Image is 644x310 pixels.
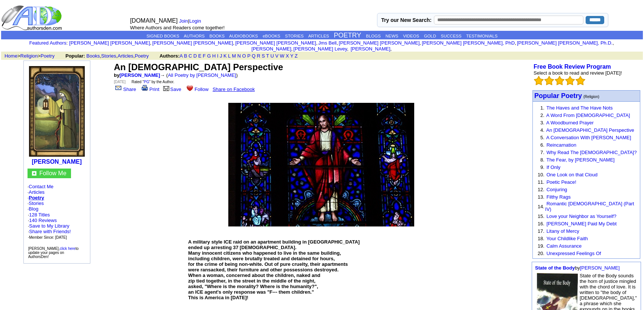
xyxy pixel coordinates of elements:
[538,221,544,226] font: 16.
[546,157,615,163] a: The Fear, by [PERSON_NAME]
[160,53,180,59] b: Authors:
[540,105,544,111] font: 1.
[130,25,225,30] font: Where Authors and Readers come together!
[547,150,637,155] a: Why Read The [DEMOGRAPHIC_DATA]?
[534,92,582,99] font: Popular Poetry
[540,112,544,118] font: 2.
[290,53,293,59] a: Y
[547,251,601,256] a: Unexpressed Feelings Of
[286,53,289,59] a: X
[213,87,255,92] a: Share on Facebook
[547,213,616,219] a: Love your Neighbor as Yourself?
[151,41,152,45] font: i
[251,46,291,52] a: [PERSON_NAME]
[203,53,206,59] a: F
[69,40,150,46] a: [PERSON_NAME] [PERSON_NAME]
[28,184,86,240] font: · · · · ·
[266,53,269,59] a: T
[29,200,44,206] a: Stories
[187,85,193,91] img: heart.gif
[220,53,222,59] a: J
[547,142,576,148] a: Reincarnation
[29,184,53,189] a: Contact Me
[285,34,304,38] a: STORIES
[547,221,617,226] a: [PERSON_NAME] Paid My Debt
[422,40,515,46] a: [PERSON_NAME] [PERSON_NAME], PhD
[235,40,316,46] a: [PERSON_NAME] [PERSON_NAME]
[540,150,544,155] font: 7.
[152,40,233,46] a: [PERSON_NAME] [PERSON_NAME]
[188,295,248,300] span: This is America in [DATE]!
[188,250,341,256] span: Many innocent citizens who happened to live in the same building,
[193,53,197,59] a: D
[188,256,335,261] span: including children, were brutally treated and detained for hours,
[188,273,320,278] span: When a woman, concerned about the children, naked and
[86,53,100,59] a: Books
[114,62,283,72] font: An [DEMOGRAPHIC_DATA] Perspective
[534,93,582,99] a: Popular Poetry
[28,212,71,240] font: · ·
[232,53,236,59] a: M
[29,235,67,239] font: Member Since: [DATE]
[544,76,554,85] img: bigemptystars.png
[140,87,160,92] a: Print
[386,34,399,38] a: NEWS
[546,127,634,133] a: An [DEMOGRAPHIC_DATA] Perspective
[516,41,517,45] font: i
[366,34,381,38] a: BLOGS
[29,66,85,157] img: 112038.jpg
[538,172,544,177] font: 10.
[4,53,17,59] a: Home
[538,187,544,192] font: 12.
[32,159,82,165] a: [PERSON_NAME]
[538,228,544,234] font: 17.
[29,212,50,218] a: 128 Titles
[538,243,544,249] font: 19.
[466,34,498,38] a: TESTIMONIALS
[339,40,419,46] a: [PERSON_NAME] [PERSON_NAME]
[223,53,227,59] a: K
[424,34,436,38] a: GOLD
[403,34,419,38] a: VIDEOS
[538,194,544,200] font: 13.
[565,76,575,85] img: bigemptystars.png
[534,63,611,70] a: Free Book Review Program
[392,47,392,51] font: i
[188,284,318,289] span: asked, "Where is the morality? Where is the humanity?",
[538,251,544,256] font: 20.
[114,72,160,78] font: by
[270,53,274,59] a: U
[538,236,544,241] font: 18.
[168,72,236,78] a: All Poetry by [PERSON_NAME]
[184,53,187,59] a: B
[188,228,360,245] span: A military style ICE raid on an apartment building in [GEOGRAPHIC_DATA]
[540,164,544,170] font: 9.
[534,70,622,76] font: Select a book to read and review [DATE]!
[185,87,209,92] a: Follow
[29,223,69,229] a: Save to My Library
[546,236,588,241] a: Your Childlike Faith
[546,105,612,111] a: The Haves and The Have Nots
[39,170,67,176] font: Follow Me
[184,34,205,38] a: AUTHORS
[263,34,280,38] a: eBOOKS
[540,142,544,148] font: 6.
[546,135,631,140] a: A Conversation With [PERSON_NAME]
[130,17,178,24] font: [DOMAIN_NAME]
[144,80,149,84] a: PG
[229,34,258,38] a: AUDIOBOOKS
[576,76,585,85] img: bigemptystars.png
[117,53,133,59] a: Articles
[318,41,318,45] font: i
[189,18,201,24] a: Login
[69,40,615,52] font: , , , , , , , , , ,
[188,289,314,295] span: an ICE agent's only response was "F--- them children."
[29,206,38,212] a: Blog
[517,40,612,46] a: [PERSON_NAME] [PERSON_NAME], Ph.D.
[275,53,278,59] a: V
[115,85,122,91] img: share_page.gif
[234,41,235,45] font: i
[28,247,79,259] font: [PERSON_NAME], to update your pages on AuthorsDen!
[29,40,67,46] a: Featured Authors
[540,120,544,125] font: 3.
